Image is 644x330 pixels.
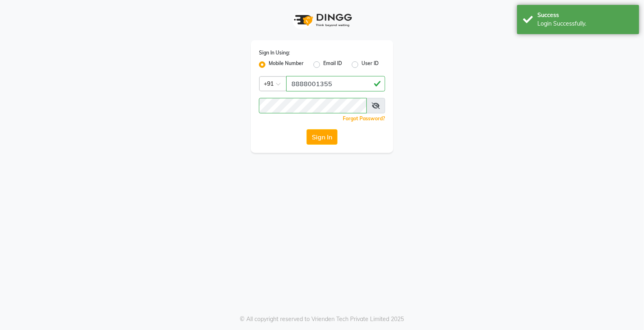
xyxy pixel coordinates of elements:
[289,8,355,32] img: logo1.svg
[307,129,337,145] button: Sign In
[259,98,367,113] input: Username
[537,11,633,20] div: Success
[269,60,304,69] label: Mobile Number
[259,49,290,56] label: Sign In Using:
[537,20,633,28] div: Login Successfully.
[286,76,385,91] input: Username
[323,60,342,69] label: Email ID
[343,115,385,122] a: Forgot Password?
[361,60,379,69] label: User ID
